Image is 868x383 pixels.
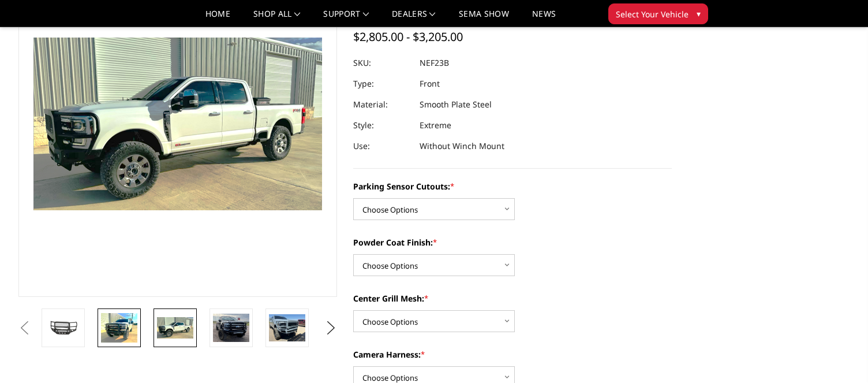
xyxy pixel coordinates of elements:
dd: Front [420,73,440,94]
dd: Without Winch Mount [420,136,504,157]
iframe: Chat Widget [810,328,868,383]
dt: Style: [353,115,411,136]
dt: SKU: [353,53,411,73]
button: Previous [16,319,33,337]
img: 2023-2025 Ford F250-350 - Freedom Series - Extreme Front Bumper [101,313,137,343]
a: shop all [253,10,300,27]
dd: Smooth Plate Steel [420,94,492,115]
img: 2023-2025 Ford F250-350 - Freedom Series - Extreme Front Bumper [157,317,193,339]
label: Center Grill Mesh: [353,292,672,304]
a: Dealers [392,10,436,27]
dt: Use: [353,136,411,157]
dd: NEF23B [420,53,449,73]
a: SEMA Show [459,10,509,27]
span: Select Your Vehicle [616,8,689,20]
a: Home [205,10,230,27]
dd: Extreme [420,115,451,136]
label: Powder Coat Finish: [353,236,672,248]
img: 2023-2025 Ford F250-350 - Freedom Series - Extreme Front Bumper [269,314,305,341]
a: Support [323,10,369,27]
a: News [532,10,556,27]
label: Camera Harness: [353,348,672,360]
img: 2023-2025 Ford F250-350 - Freedom Series - Extreme Front Bumper [45,318,81,337]
img: 2023-2025 Ford F250-350 - Freedom Series - Extreme Front Bumper [213,314,249,342]
dt: Material: [353,94,411,115]
label: Parking Sensor Cutouts: [353,180,672,192]
button: Select Your Vehicle [608,3,708,24]
span: $2,805.00 - $3,205.00 [353,29,463,44]
span: ▾ [697,8,701,20]
button: Next [323,319,340,337]
dt: Type: [353,73,411,94]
